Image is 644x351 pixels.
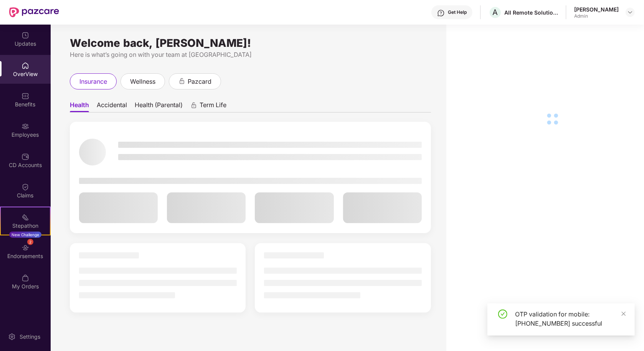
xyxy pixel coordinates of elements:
div: New Challenge [9,232,41,238]
span: pazcard [188,77,211,86]
span: Health (Parental) [135,101,183,112]
img: svg+xml;base64,PHN2ZyBpZD0iRW5kb3JzZW1lbnRzIiB4bWxucz0iaHR0cDovL3d3dy53My5vcmcvMjAwMC9zdmciIHdpZH... [21,244,29,252]
span: Term Life [200,101,226,112]
img: svg+xml;base64,PHN2ZyBpZD0iTXlfT3JkZXJzIiBkYXRhLW5hbWU9Ik15IE9yZGVycyIgeG1sbnM9Imh0dHA6Ly93d3cudz... [21,274,29,282]
img: svg+xml;base64,PHN2ZyBpZD0iQ2xhaW0iIHhtbG5zPSJodHRwOi8vd3d3LnczLm9yZy8yMDAwL3N2ZyIgd2lkdGg9IjIwIi... [21,183,29,191]
img: svg+xml;base64,PHN2ZyBpZD0iU2V0dGluZy0yMHgyMCIgeG1sbnM9Imh0dHA6Ly93d3cudzMub3JnLzIwMDAvc3ZnIiB3aW... [8,333,16,341]
div: Admin [574,13,619,19]
img: New Pazcare Logo [9,7,59,17]
div: [PERSON_NAME] [574,6,619,13]
div: 2 [27,239,33,245]
img: svg+xml;base64,PHN2ZyBpZD0iSGVscC0zMngzMiIgeG1sbnM9Imh0dHA6Ly93d3cudzMub3JnLzIwMDAvc3ZnIiB3aWR0aD... [437,9,445,17]
span: check-circle [498,310,507,319]
img: svg+xml;base64,PHN2ZyBpZD0iQ0RfQWNjb3VudHMiIGRhdGEtbmFtZT0iQ0QgQWNjb3VudHMiIHhtbG5zPSJodHRwOi8vd3... [21,153,29,161]
img: svg+xml;base64,PHN2ZyBpZD0iVXBkYXRlZCIgeG1sbnM9Imh0dHA6Ly93d3cudzMub3JnLzIwMDAvc3ZnIiB3aWR0aD0iMj... [21,31,29,39]
span: wellness [130,77,155,86]
div: Get Help [448,9,467,15]
div: Welcome back, [PERSON_NAME]! [70,40,431,46]
div: OTP validation for mobile: [PHONE_NUMBER] successful [515,310,626,328]
img: svg+xml;base64,PHN2ZyB4bWxucz0iaHR0cDovL3d3dy53My5vcmcvMjAwMC9zdmciIHdpZHRoPSIyMSIgaGVpZ2h0PSIyMC... [21,214,29,221]
span: insurance [79,77,107,86]
div: animation [190,102,197,109]
span: close [621,311,626,316]
img: svg+xml;base64,PHN2ZyBpZD0iQmVuZWZpdHMiIHhtbG5zPSJodHRwOi8vd3d3LnczLm9yZy8yMDAwL3N2ZyIgd2lkdGg9Ij... [21,92,29,100]
img: svg+xml;base64,PHN2ZyBpZD0iRW1wbG95ZWVzIiB4bWxucz0iaHR0cDovL3d3dy53My5vcmcvMjAwMC9zdmciIHdpZHRoPS... [21,123,29,130]
div: All Remote Solutions Private Limited [504,9,558,16]
img: svg+xml;base64,PHN2ZyBpZD0iSG9tZSIgeG1sbnM9Imh0dHA6Ly93d3cudzMub3JnLzIwMDAvc3ZnIiB3aWR0aD0iMjAiIG... [21,62,29,70]
span: Health [70,101,89,112]
div: Stepathon [1,222,50,230]
div: Settings [17,333,43,341]
div: Here is what’s going on with your team at [GEOGRAPHIC_DATA] [70,50,431,60]
div: animation [178,78,185,84]
span: A [493,8,498,17]
img: svg+xml;base64,PHN2ZyBpZD0iRHJvcGRvd24tMzJ4MzIiIHhtbG5zPSJodHRwOi8vd3d3LnczLm9yZy8yMDAwL3N2ZyIgd2... [627,9,633,15]
span: Accidental [97,101,127,112]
